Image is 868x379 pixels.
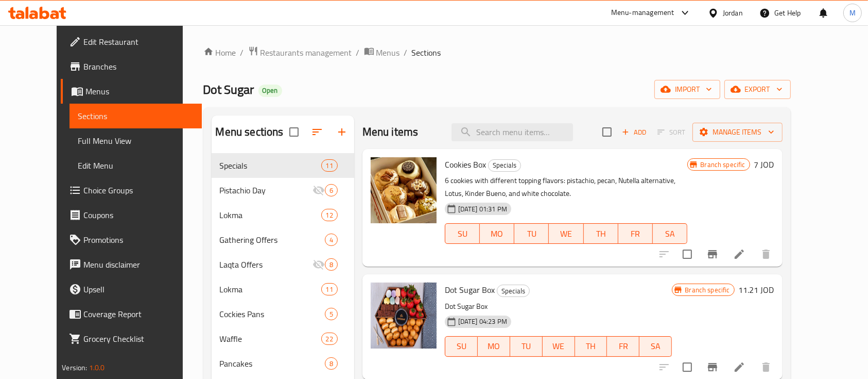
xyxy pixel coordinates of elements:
[220,357,325,370] span: Pancakes
[220,209,321,221] div: Lokma
[692,123,783,142] button: Manage items
[220,234,325,246] span: Gathering Offers
[518,226,545,241] span: TU
[321,283,338,295] div: items
[733,361,745,373] a: Edit menu item
[622,226,649,241] span: FR
[733,83,783,96] span: export
[849,7,856,19] span: M
[61,54,202,79] a: Branches
[404,46,408,59] li: /
[83,283,194,295] span: Upsell
[445,157,486,172] span: Cookies Box
[514,223,549,244] button: TU
[620,126,648,138] span: Add
[61,203,202,227] a: Coupons
[240,46,244,59] li: /
[220,308,325,320] span: Cockies Pans
[203,46,236,59] a: Home
[549,223,583,244] button: WE
[283,121,305,143] span: Select all sections
[480,223,514,244] button: MO
[321,209,338,221] div: items
[724,80,791,99] button: export
[497,285,529,297] span: Specials
[362,124,419,140] h2: Menu items
[322,210,337,220] span: 12
[618,124,651,140] span: Add item
[376,46,400,59] span: Menus
[261,46,352,59] span: Restaurants management
[325,260,337,270] span: 8
[321,159,338,172] div: items
[70,153,202,178] a: Edit Menu
[258,85,282,97] div: Open
[329,120,354,144] button: Add section
[322,334,337,344] span: 22
[488,159,521,172] div: Specials
[325,184,338,196] div: items
[497,285,530,297] div: Specials
[445,174,688,200] p: 6 cookies with different topping flavors: pistachio, pecan, Nutella alternative, Lotus, Kinder Bu...
[445,300,672,313] p: Dot Sugar Box
[700,242,725,267] button: Branch-specific-item
[596,121,618,143] span: Select section
[83,36,194,48] span: Edit Restaurant
[212,326,354,351] div: Waffle22
[579,339,603,354] span: TH
[212,178,354,203] div: Pistachio Day6
[356,46,360,59] li: /
[61,227,202,252] a: Promotions
[514,339,539,354] span: TU
[696,160,749,170] span: Branch specific
[657,226,683,241] span: SA
[452,123,573,141] input: search
[547,339,571,354] span: WE
[754,157,774,172] h6: 7 JOD
[61,252,202,277] a: Menu disclaimer
[412,46,441,59] span: Sections
[663,83,712,96] span: import
[575,336,607,357] button: TH
[676,356,698,378] span: Select to update
[588,226,614,241] span: TH
[78,110,194,122] span: Sections
[248,46,352,59] a: Restaurants management
[754,242,778,267] button: delete
[305,120,329,144] span: Sort sections
[313,184,325,196] svg: Inactive section
[220,184,313,196] div: Pistachio Day
[325,359,337,369] span: 8
[220,283,321,295] span: Lokma
[445,282,495,298] span: Dot Sugar Box
[212,351,354,376] div: Pancakes8
[220,333,321,345] span: Waffle
[83,60,194,73] span: Branches
[220,258,313,271] div: Laqta Offers
[484,226,510,241] span: MO
[203,78,254,101] span: Dot Sugar
[220,159,321,172] span: Specials
[212,153,354,178] div: Specials11
[325,235,337,245] span: 4
[611,339,635,354] span: FR
[482,339,506,354] span: MO
[321,333,338,345] div: items
[322,161,337,171] span: 11
[78,159,194,172] span: Edit Menu
[203,46,791,59] nav: breadcrumb
[62,361,87,374] span: Version:
[61,277,202,302] a: Upsell
[83,333,194,345] span: Grocery Checklist
[371,157,437,223] img: Cookies Box
[653,223,687,244] button: SA
[83,209,194,221] span: Coupons
[445,223,480,244] button: SU
[212,227,354,252] div: Gathering Offers4
[489,159,520,171] span: Specials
